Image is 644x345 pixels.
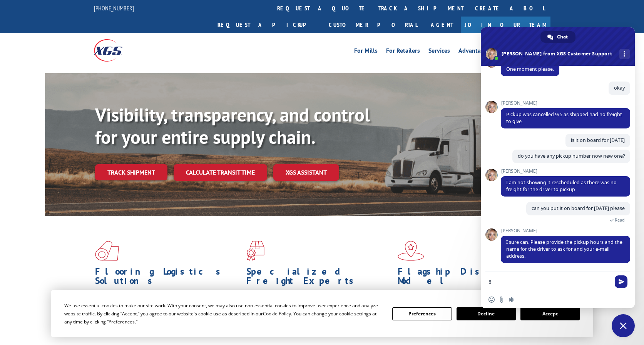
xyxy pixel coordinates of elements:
[398,241,424,261] img: xgs-icon-flagship-distribution-model-red
[457,307,516,320] button: Decline
[273,164,339,181] a: XGS ASSISTANT
[612,314,635,337] div: Close chat
[64,302,383,326] div: We use essential cookies to make our site work. With your consent, we may also use non-essential ...
[506,179,617,193] span: I am not showing it rescheduled as there was no freight for the driver to pickup
[174,164,267,181] a: Calculate transit time
[506,239,622,259] span: I sure can. Please provide the pickup hours and the name for the driver to ask for and your e-mai...
[428,48,450,56] a: Services
[95,267,241,289] h1: Flooring Logistics Solutions
[619,49,630,59] div: More channels
[461,17,550,33] a: Join Our Team
[518,153,625,159] span: do you have any pickup number now new one?
[398,289,539,307] span: Our agile distribution network gives you nationwide inventory management on demand.
[540,31,575,43] div: Chat
[95,164,167,180] a: Track shipment
[501,100,630,106] span: [PERSON_NAME]
[501,168,630,174] span: [PERSON_NAME]
[509,297,515,303] span: Audio message
[354,48,378,56] a: For Mills
[95,241,119,261] img: xgs-icon-total-supply-chain-intelligence-red
[246,241,264,261] img: xgs-icon-focused-on-flooring-red
[263,310,291,317] span: Cookie Policy
[51,290,593,337] div: Cookie Consent Prompt
[498,297,505,303] span: Send a file
[323,17,423,33] a: Customer Portal
[423,17,461,33] a: Agent
[246,267,392,289] h1: Specialized Freight Experts
[95,289,240,317] span: As an industry carrier of choice, XGS has brought innovation and dedication to flooring logistics...
[506,111,622,125] span: Pickup was cancelled 9/5 as shipped had no freight to give.
[392,307,452,320] button: Preferences
[458,48,490,56] a: Advantages
[557,31,568,43] span: Chat
[501,228,630,233] span: [PERSON_NAME]
[386,48,420,56] a: For Retailers
[212,17,323,33] a: Request a pickup
[571,137,625,143] span: is it on board for [DATE]
[94,4,134,12] a: [PHONE_NUMBER]
[615,217,625,223] span: Read
[109,318,135,325] span: Preferences
[615,275,627,288] span: Send
[95,103,370,149] b: Visibility, transparency, and control for your entire supply chain.
[246,289,392,323] p: From 123 overlength loads to delicate cargo, our experienced staff knows the best way to move you...
[488,278,610,285] textarea: Compose your message...
[398,267,543,289] h1: Flagship Distribution Model
[520,307,580,320] button: Accept
[532,205,625,212] span: can you put it on board for [DATE] please
[614,85,625,91] span: okay
[488,297,495,303] span: Insert an emoji
[506,66,554,72] span: One moment please.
